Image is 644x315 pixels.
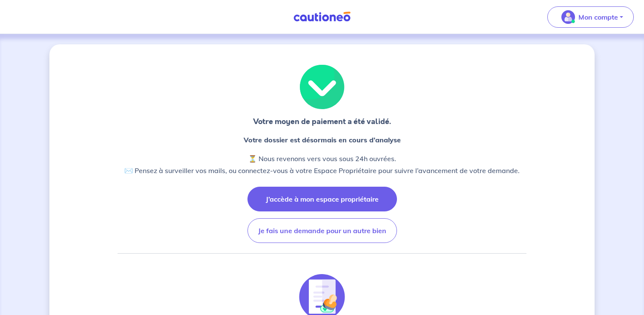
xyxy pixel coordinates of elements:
button: Je fais une demande pour un autre bien [247,218,397,243]
button: illu_account_valid_menu.svgMon compte [547,6,634,28]
p: Mon compte [578,12,618,22]
img: Cautioneo [290,12,354,22]
img: illu_valid.svg [299,65,345,109]
p: Votre moyen de paiement a été validé. [253,116,391,127]
button: J’accède à mon espace propriétaire [247,187,397,211]
img: illu_account_valid_menu.svg [561,10,575,24]
strong: Votre dossier est désormais en cours d’analyse [244,136,401,144]
p: ⏳ Nous revenons vers vous sous 24h ouvrées. ✉️ Pensez à surveiller vos mails, ou connectez-vous à... [124,153,520,176]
